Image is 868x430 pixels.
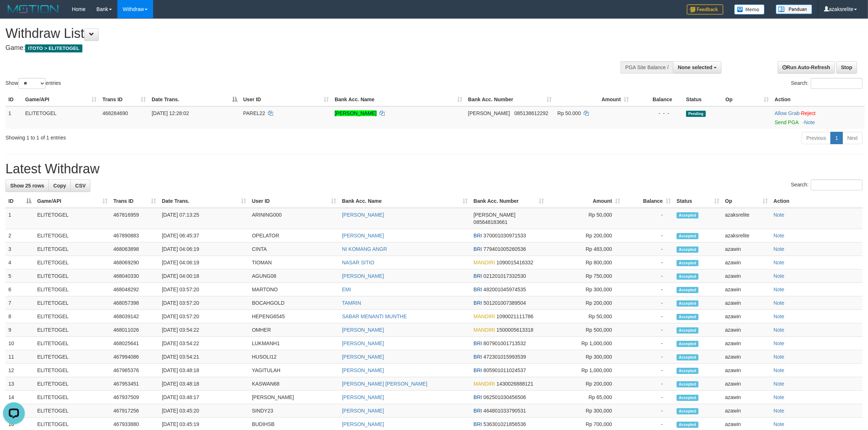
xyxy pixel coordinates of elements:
[483,421,526,427] span: Copy 536301021856536 to clipboard
[722,350,771,364] td: azawin
[5,208,34,229] td: 1
[474,287,482,292] span: BRI
[474,381,495,387] span: MANDIRI
[5,310,34,323] td: 8
[339,194,471,208] th: Bank Acc. Name: activate to sort column ascending
[110,391,159,404] td: 467937509
[734,4,765,15] img: Button%20Memo.svg
[623,208,674,229] td: -
[471,194,547,208] th: Bank Acc. Number: activate to sort column ascending
[547,323,623,337] td: Rp 500,000
[18,78,46,89] select: Showentries
[483,246,526,252] span: Copy 779401005260536 to clipboard
[722,256,771,269] td: azawin
[34,256,110,269] td: ELITETOGEL
[34,377,110,391] td: ELITETOGEL
[554,93,632,106] th: Amount: activate to sort column ascending
[342,246,387,252] a: NI KOMANG ANGR
[483,300,526,306] span: Copy 501201007389504 to clipboard
[774,273,785,279] a: Note
[159,350,249,364] td: [DATE] 03:54:21
[774,233,785,238] a: Note
[5,93,22,106] th: ID
[722,404,771,418] td: azawin
[677,381,698,387] span: Accepted
[474,421,482,427] span: BRI
[110,208,159,229] td: 467816959
[159,323,249,337] td: [DATE] 03:54:22
[110,404,159,418] td: 467917256
[342,313,407,319] a: SABAR MENANTI MUNTHE
[5,242,34,256] td: 3
[34,337,110,350] td: ELITETOGEL
[10,183,44,189] span: Show 25 rows
[159,377,249,391] td: [DATE] 03:48:18
[474,313,495,319] span: MANDIRI
[722,391,771,404] td: azawin
[75,183,86,189] span: CSV
[722,269,771,283] td: azawin
[547,391,623,404] td: Rp 65,000
[70,180,90,192] a: CSV
[342,233,384,238] a: [PERSON_NAME]
[110,323,159,337] td: 468011026
[632,93,683,106] th: Balance
[34,391,110,404] td: ELITETOGEL
[110,364,159,377] td: 467985376
[677,327,698,334] span: Accepted
[159,242,249,256] td: [DATE] 04:06:19
[547,256,623,269] td: Rp 800,000
[342,381,427,387] a: [PERSON_NAME] [PERSON_NAME]
[483,408,526,414] span: Copy 464801033790531 to clipboard
[342,300,361,306] a: TAMRIN
[249,391,339,404] td: [PERSON_NAME]
[249,377,339,391] td: KASWAN68
[497,327,533,333] span: Copy 1500005613318 to clipboard
[811,180,863,190] input: Search:
[635,110,680,117] div: - - -
[557,110,581,116] span: Rp 50.000
[497,313,533,319] span: Copy 1090021111786 to clipboard
[776,4,812,14] img: panduan.png
[159,404,249,418] td: [DATE] 03:45:20
[722,337,771,350] td: azawin
[483,394,526,400] span: Copy 062501030456506 to clipboard
[5,337,34,350] td: 10
[5,78,61,89] label: Show entries
[722,296,771,310] td: azawin
[836,61,857,74] a: Stop
[772,93,865,106] th: Action
[722,323,771,337] td: azawin
[677,300,698,307] span: Accepted
[342,212,384,218] a: [PERSON_NAME]
[22,106,100,129] td: ELITETOGEL
[5,44,571,52] h4: Game:
[5,283,34,296] td: 6
[723,93,772,106] th: Op: activate to sort column ascending
[830,132,843,144] a: 1
[774,394,785,400] a: Note
[623,323,674,337] td: -
[791,180,863,190] label: Search:
[34,350,110,364] td: ELITETOGEL
[53,183,66,189] span: Copy
[677,408,698,414] span: Accepted
[547,229,623,242] td: Rp 200,000
[547,283,623,296] td: Rp 300,000
[483,367,526,373] span: Copy 805901011024537 to clipboard
[774,408,785,414] a: Note
[623,391,674,404] td: -
[774,260,785,265] a: Note
[342,354,384,360] a: [PERSON_NAME]
[110,296,159,310] td: 468057398
[342,408,384,414] a: [PERSON_NAME]
[5,106,22,129] td: 1
[547,350,623,364] td: Rp 300,000
[623,350,674,364] td: -
[801,110,816,116] a: Reject
[623,404,674,418] td: -
[623,229,674,242] td: -
[240,93,332,106] th: User ID: activate to sort column ascending
[677,395,698,401] span: Accepted
[674,194,722,208] th: Status: activate to sort column ascending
